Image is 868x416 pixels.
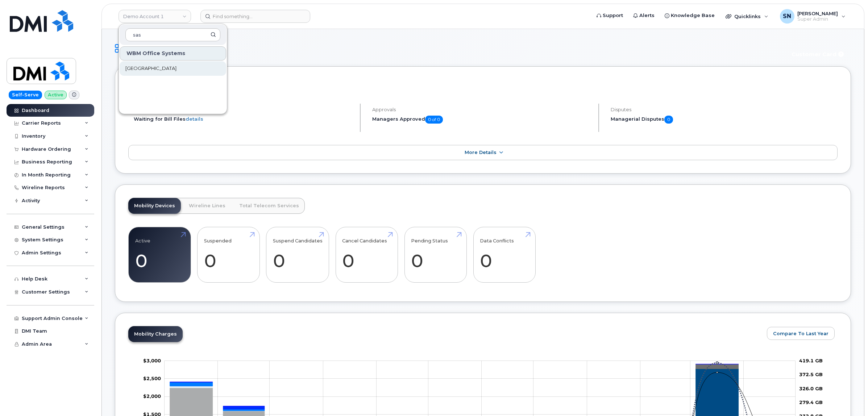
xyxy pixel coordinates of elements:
tspan: 419.1 GB [799,357,823,363]
a: Suspend Candidates 0 [273,231,323,279]
tspan: 326.0 GB [799,385,823,391]
span: Compare To Last Year [773,330,828,337]
a: [GEOGRAPHIC_DATA] [120,61,226,76]
h5: Managerial Disputes [611,116,838,124]
h4: Approvals [372,107,592,112]
a: Wireline Lines [183,198,231,214]
a: Active 0 [135,231,184,279]
tspan: 279.4 GB [799,399,823,405]
span: 0 of 0 [425,116,443,124]
tspan: $2,000 [143,393,161,399]
g: $0 [143,375,161,381]
span: 0 [664,116,673,124]
a: Pending Status 0 [411,231,460,279]
a: details [186,116,203,122]
h1: Dashboard [115,42,782,55]
a: Mobility Charges [128,326,183,342]
tspan: 372.5 GB [799,371,823,377]
button: Compare To Last Year [767,327,835,340]
span: More Details [465,150,497,155]
tspan: $3,000 [143,357,161,363]
tspan: $2,500 [143,375,161,381]
span: [GEOGRAPHIC_DATA] [125,65,176,72]
g: $0 [143,357,161,363]
a: Cancel Candidates 0 [342,231,391,279]
button: Customer Card [786,48,851,61]
div: WBM Office Systems [120,46,226,61]
h2: [DATE] Billing Cycle [128,80,838,91]
h5: Managers Approved [372,116,592,124]
a: Suspended 0 [204,231,253,279]
h4: Process [134,107,354,112]
a: Total Telecom Services [233,198,305,214]
h4: Disputes [611,107,838,112]
a: Data Conflicts 0 [480,231,529,279]
li: Waiting for Bill Files [134,116,354,122]
g: $0 [143,393,161,399]
input: Search [125,28,220,41]
a: Mobility Devices [128,198,181,214]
